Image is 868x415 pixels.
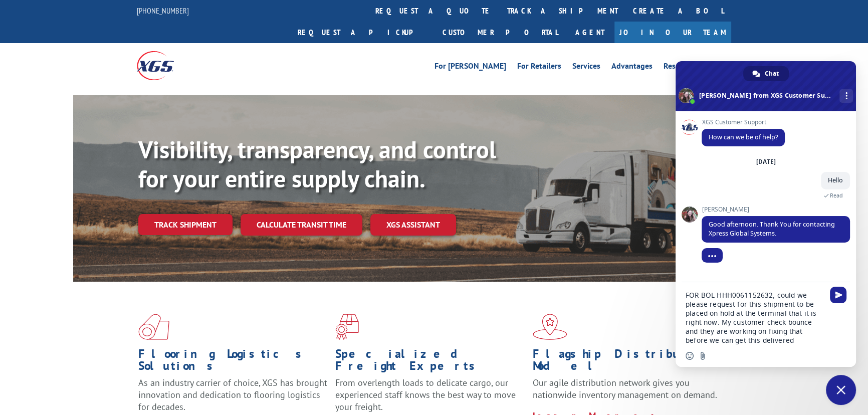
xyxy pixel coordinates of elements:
[756,159,776,165] div: [DATE]
[435,62,506,73] a: For [PERSON_NAME]
[138,348,328,377] h1: Flooring Logistics Solutions
[290,22,435,43] a: Request a pickup
[709,133,778,141] span: How can we be of help?
[699,352,707,360] span: Send a file
[828,176,843,184] span: Hello
[826,375,856,405] div: Close chat
[533,314,567,340] img: xgs-icon-flagship-distribution-model-red
[830,192,843,199] span: Read
[137,6,189,16] a: [PHONE_NUMBER]
[370,214,456,236] a: XGS ASSISTANT
[565,22,614,43] a: Agent
[830,287,846,303] span: Send
[533,377,717,400] span: Our agile distribution network gives you nationwide inventory management on demand.
[839,89,853,103] div: More channels
[664,62,699,73] a: Resources
[533,348,722,377] h1: Flagship Distribution Model
[335,314,359,340] img: xgs-icon-focused-on-flooring-red
[702,206,850,213] span: [PERSON_NAME]
[435,22,565,43] a: Customer Portal
[138,314,169,340] img: xgs-icon-total-supply-chain-intelligence-red
[765,66,779,81] span: Chat
[138,134,496,194] b: Visibility, transparency, and control for your entire supply chain.
[611,62,653,73] a: Advantages
[743,66,789,81] div: Chat
[138,214,233,235] a: Track shipment
[614,22,731,43] a: Join Our Team
[686,291,824,345] textarea: Compose your message...
[138,377,327,412] span: As an industry carrier of choice, XGS has brought innovation and dedication to flooring logistics...
[335,348,525,377] h1: Specialized Freight Experts
[517,62,561,73] a: For Retailers
[572,62,600,73] a: Services
[241,214,362,236] a: Calculate transit time
[702,119,785,126] span: XGS Customer Support
[709,220,835,238] span: Good afternoon. Thank You for contacting Xpress Global Systems.
[686,352,694,360] span: Insert an emoji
